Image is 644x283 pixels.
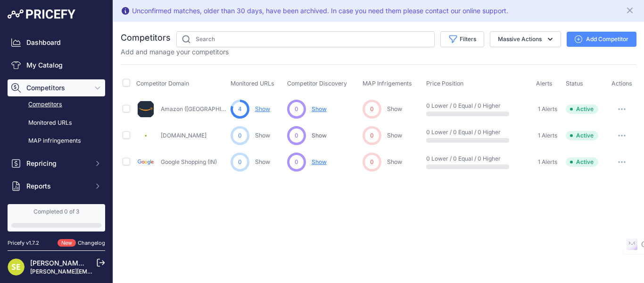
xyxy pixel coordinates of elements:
p: 0 Lower / 0 Equal / 0 Higher [426,129,487,136]
span: 1 Alerts [538,105,557,113]
span: 4 [238,105,242,113]
span: Show [312,132,327,139]
p: 0 Lower / 0 Equal / 0 Higher [426,155,487,163]
span: Active [566,131,598,140]
span: 0 [295,158,298,166]
span: MAP Infrigements [363,80,412,87]
div: Unconfirmed matches, older than 30 days, have been archived. In case you need them please contact... [132,6,508,16]
a: Show [255,132,270,139]
span: Show [312,105,327,113]
a: Monitored URLs [8,115,105,131]
a: Changelog [78,240,105,246]
span: 0 [295,105,298,113]
span: Actions [611,80,632,87]
p: 0 Lower / 0 Equal / 0 Higher [426,102,487,110]
button: Close [625,4,636,15]
a: Amazon ([GEOGRAPHIC_DATA]) [161,105,246,112]
span: 0 [238,158,242,166]
a: My Catalog [8,57,105,74]
span: 1 Alerts [538,158,557,166]
span: Repricing [26,159,88,168]
a: [PERSON_NAME][EMAIL_ADDRESS][DOMAIN_NAME] [30,268,175,275]
button: Massive Actions [490,31,561,47]
a: [PERSON_NAME] E [30,259,90,267]
span: Active [566,104,598,114]
a: Dashboard [8,34,105,51]
span: 0 [370,158,374,166]
a: Competitors [8,96,105,113]
span: Alerts [536,80,553,87]
a: Google Shopping (IN) [161,158,217,165]
span: Show [312,158,327,166]
a: Completed 0 of 3 [8,204,105,232]
input: Search [176,31,435,47]
span: Reports [26,181,88,191]
span: Price Position [426,80,463,87]
img: Pricefy Logo [8,9,75,19]
span: Competitor Domain [136,80,189,87]
span: 0 [238,131,242,140]
a: 1 Alerts [536,131,557,140]
span: Active [566,157,598,167]
a: MAP infringements [8,133,105,149]
button: Competitors [8,79,105,96]
span: Competitor Discovery [287,80,347,87]
h2: Competitors [121,31,171,44]
div: Completed 0 of 3 [11,208,101,215]
button: Reports [8,178,105,195]
button: Add Competitor [567,32,636,47]
span: Status [566,80,583,87]
a: Show [255,158,270,165]
a: Show [255,105,270,112]
span: Competitors [26,83,88,93]
span: 0 [295,131,298,140]
span: 0 [370,105,374,113]
a: Show [387,132,402,139]
button: Repricing [8,155,105,172]
p: Add and manage your competitors [121,47,229,57]
a: [DOMAIN_NAME] [161,132,206,139]
a: Show [387,105,402,112]
a: 1 Alerts [536,104,557,114]
button: Filters [440,31,484,47]
span: New [58,239,76,247]
div: Pricefy v1.7.2 [8,239,39,247]
a: 1 Alerts [536,157,557,167]
span: 0 [370,131,374,140]
span: Monitored URLs [231,80,274,87]
span: 1 Alerts [538,132,557,139]
a: Show [387,158,402,165]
